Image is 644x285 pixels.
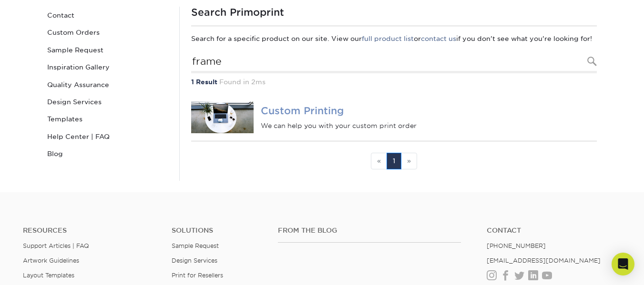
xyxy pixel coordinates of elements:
[2,256,81,282] iframe: Google Customer Reviews
[219,78,266,86] span: Found in 2ms
[191,51,597,73] input: Search Products...
[43,24,172,41] a: Custom Orders
[43,110,172,128] a: Templates
[487,257,601,264] a: [EMAIL_ADDRESS][DOMAIN_NAME]
[191,78,217,86] strong: 1 Result
[487,226,621,235] a: Contact
[172,257,217,264] a: Design Services
[43,7,172,24] a: Contact
[43,76,172,93] a: Quality Assurance
[43,41,172,59] a: Sample Request
[487,242,546,249] a: [PHONE_NUMBER]
[191,7,597,18] h1: Search Primoprint
[43,128,172,145] a: Help Center | FAQ
[191,94,597,141] a: Custom Printing Custom Printing We can help you with your custom print order
[191,102,254,133] img: Custom Printing
[387,153,401,169] a: 1
[23,242,89,249] a: Support Articles | FAQ
[261,105,596,117] h4: Custom Printing
[23,226,157,235] h4: Resources
[612,253,634,275] div: Open Intercom Messenger
[191,34,597,43] p: Search for a specific product on our site. View our or if you don't see what you're looking for!
[261,120,596,130] p: We can help you with your custom print order
[43,59,172,76] a: Inspiration Gallery
[362,35,414,42] a: full product list
[172,226,264,235] h4: Solutions
[278,226,460,235] h4: From the Blog
[43,93,172,110] a: Design Services
[43,145,172,162] a: Blog
[421,35,456,42] a: contact us
[172,242,219,249] a: Sample Request
[172,272,223,279] a: Print for Resellers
